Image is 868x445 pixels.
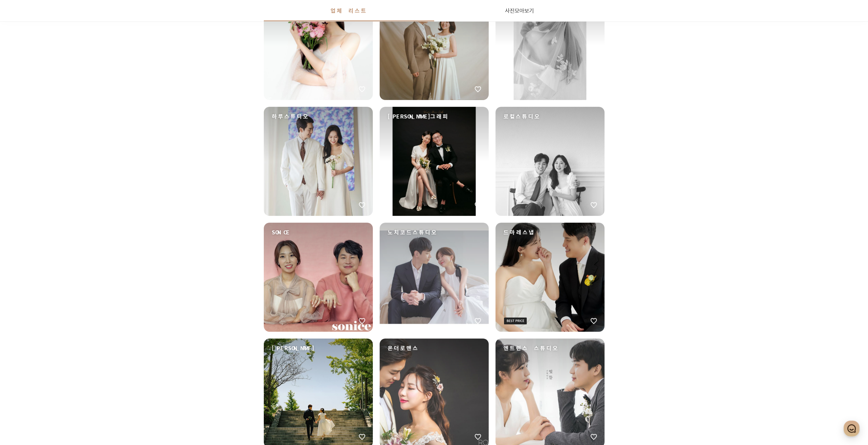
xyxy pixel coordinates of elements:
[380,107,489,216] a: [PERSON_NAME]그래피
[272,112,309,120] span: 하루스튜디오
[388,344,419,352] span: 온더로맨스
[37,180,73,194] a: 대화
[503,344,559,352] span: 엔트런스 스튜디오
[504,317,527,324] img: icon-bp-label2.9f32ef38.svg
[264,223,373,332] a: SONICE
[495,223,605,332] a: 드마레스냅
[388,112,449,120] span: [PERSON_NAME]그래피
[388,228,438,236] span: 노치코드스튜디오
[503,112,541,120] span: 로컬스튜디오
[503,228,535,236] span: 드마레스냅
[73,180,109,194] a: 설정
[88,189,95,193] span: 설정
[264,107,373,216] a: 하루스튜디오
[272,344,314,352] span: [PERSON_NAME]
[18,189,21,193] span: 홈
[380,223,489,332] a: 노치코드스튜디오
[495,107,605,216] a: 로컬스튜디오
[2,180,37,194] a: 홈
[272,228,290,236] span: SONICE
[52,189,59,193] span: 대화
